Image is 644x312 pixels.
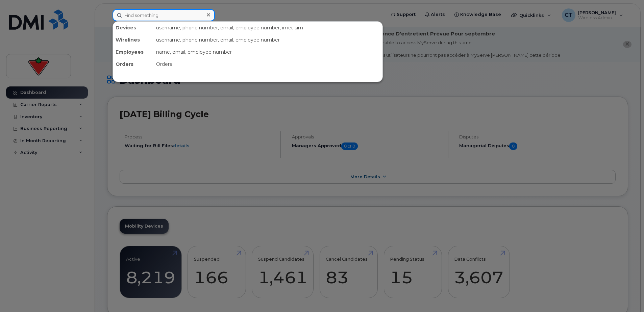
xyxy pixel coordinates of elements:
[153,22,382,34] div: username, phone number, email, employee number, imei, sim
[113,34,153,46] div: Wirelines
[153,58,382,70] div: Orders
[113,22,153,34] div: Devices
[153,34,382,46] div: username, phone number, email, employee number
[153,46,382,58] div: name, email, employee number
[113,46,153,58] div: Employees
[113,58,153,70] div: Orders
